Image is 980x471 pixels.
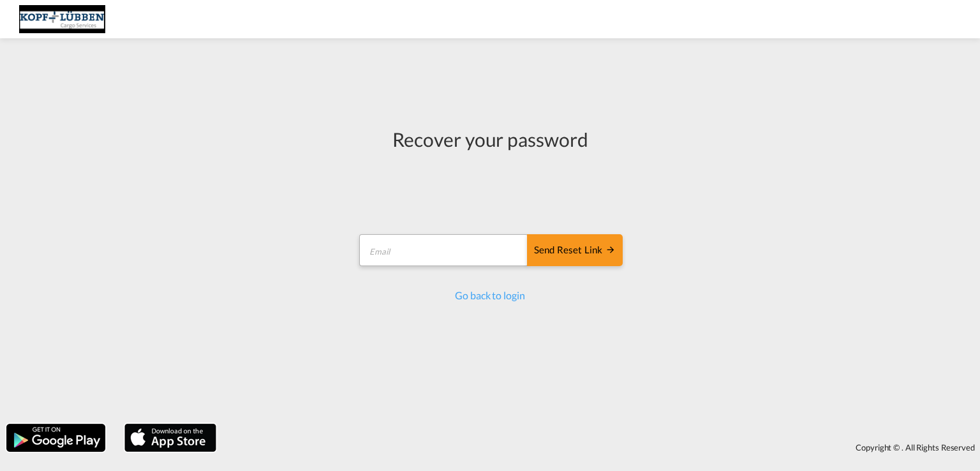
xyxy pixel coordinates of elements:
img: 25cf3bb0aafc11ee9c4fdbd399af7748.JPG [19,5,105,34]
img: google.png [5,422,107,453]
button: SEND RESET LINK [527,234,623,266]
div: Send reset link [534,243,616,258]
div: Recover your password [357,126,623,153]
iframe: reCAPTCHA [393,165,587,215]
md-icon: icon-arrow-right [605,244,616,255]
a: Go back to login [455,289,524,301]
input: Email [359,234,528,266]
div: Copyright © . All Rights Reserved [223,437,980,458]
img: apple.png [123,422,218,453]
